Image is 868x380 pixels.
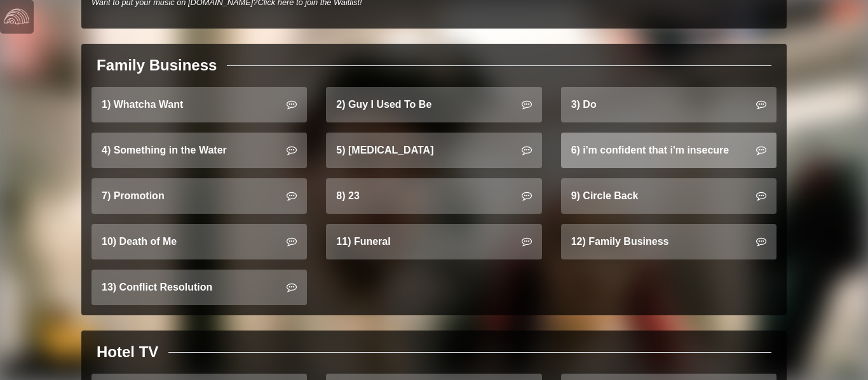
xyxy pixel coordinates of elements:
a: 12) Family Business [561,224,776,259]
div: Family Business [97,54,217,77]
a: 6) i'm confident that i'm insecure [561,133,776,168]
a: 7) Promotion [92,178,307,214]
a: 11) Funeral [326,224,541,259]
a: 9) Circle Back [561,178,776,214]
a: 3) Do [561,87,776,122]
a: 1) Whatcha Want [92,87,307,122]
a: 10) Death of Me [92,224,307,259]
a: 8) 23 [326,178,541,214]
a: 2) Guy I Used To Be [326,87,541,122]
a: 5) [MEDICAL_DATA] [326,133,541,168]
a: 4) Something in the Water [92,133,307,168]
a: 13) Conflict Resolution [92,270,307,305]
img: logo-white-4c48a5e4bebecaebe01ca5a9d34031cfd3d4ef9ae749242e8c4bf12ef99f53e8.png [4,4,29,29]
div: Hotel TV [97,341,158,364]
